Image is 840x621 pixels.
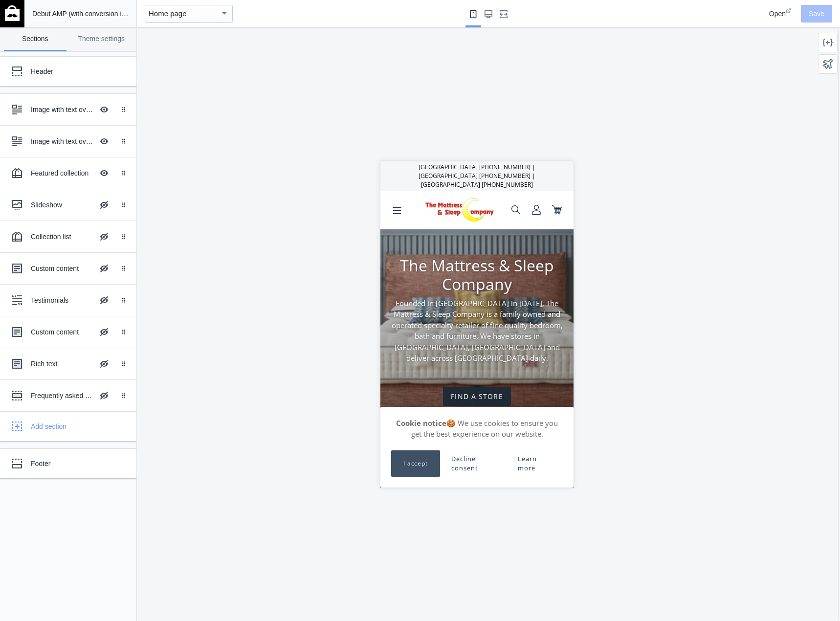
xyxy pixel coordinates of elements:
button: Hide [93,353,115,375]
span: Open [769,10,786,18]
div: Add section [31,421,129,431]
button: Menu [6,39,27,58]
div: Rich text [31,359,93,369]
div: Image with text overlay [31,105,93,114]
div: Frequently asked questions [31,391,93,400]
button: Hide [93,321,115,343]
div: Testimonials [31,295,93,305]
button: Hide [93,99,115,120]
button: Hide [93,194,115,216]
button: Hide [93,226,115,247]
img: main-logo_60x60_white.png [5,5,20,21]
button: Hide [93,289,115,311]
button: Hide [93,258,115,279]
div: Collection list [31,232,93,242]
div: Image with text overlay [31,136,93,146]
a: Sections [4,27,66,51]
div: Slideshow [31,200,93,210]
mat-select-trigger: Home page [149,9,187,18]
button: Hide [93,162,115,184]
button: Hide [93,131,115,152]
div: Custom content [31,327,93,337]
div: Header [31,67,115,76]
img: image [45,37,113,60]
div: Custom content [31,264,93,273]
a: Theme settings [70,27,133,51]
div: Featured collection [31,168,93,178]
a: image [33,37,125,60]
span: Debut AMP (with conversion id) [32,10,129,18]
button: Hide [93,385,115,406]
div: Footer [31,459,115,468]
